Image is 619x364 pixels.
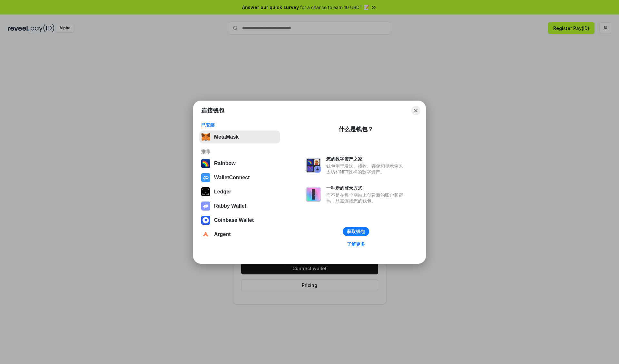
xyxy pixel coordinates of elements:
[214,189,231,195] div: Ledger
[201,216,210,225] img: svg+xml,%3Csvg%20width%3D%2228%22%20height%3D%2228%22%20viewBox%3D%220%200%2028%2028%22%20fill%3D...
[326,156,406,162] div: 您的数字资产之家
[343,227,369,236] button: 获取钱包
[201,107,224,114] h1: 连接钱包
[326,163,406,175] div: 钱包用于发送、接收、存储和显示像以太坊和NFT这样的数字资产。
[214,217,254,223] div: Coinbase Wallet
[201,122,278,128] div: 已安装
[339,125,373,133] div: 什么是钱包？
[199,185,280,198] button: Ledger
[214,161,236,166] div: Rainbow
[201,202,210,211] img: svg+xml,%3Csvg%20xmlns%3D%22http%3A%2F%2Fwww.w3.org%2F2000%2Fsvg%22%20fill%3D%22none%22%20viewBox...
[199,228,280,241] button: Argent
[411,106,420,115] button: Close
[214,175,250,181] div: WalletConnect
[201,230,210,239] img: svg+xml,%3Csvg%20width%3D%2228%22%20height%3D%2228%22%20viewBox%3D%220%200%2028%2028%22%20fill%3D...
[199,200,280,212] button: Rabby Wallet
[199,131,280,143] button: MetaMask
[214,203,246,209] div: Rabby Wallet
[201,187,210,196] img: svg+xml,%3Csvg%20xmlns%3D%22http%3A%2F%2Fwww.w3.org%2F2000%2Fsvg%22%20width%3D%2228%22%20height%3...
[347,241,365,247] div: 了解更多
[201,173,210,182] img: svg+xml,%3Csvg%20width%3D%2228%22%20height%3D%2228%22%20viewBox%3D%220%200%2028%2028%22%20fill%3D...
[326,192,406,204] div: 而不是在每个网站上创建新的账户和密码，只需连接您的钱包。
[214,134,239,140] div: MetaMask
[343,240,369,248] a: 了解更多
[306,187,321,202] img: svg+xml,%3Csvg%20xmlns%3D%22http%3A%2F%2Fwww.w3.org%2F2000%2Fsvg%22%20fill%3D%22none%22%20viewBox...
[347,229,365,234] div: 获取钱包
[201,159,210,168] img: svg+xml,%3Csvg%20width%3D%22120%22%20height%3D%22120%22%20viewBox%3D%220%200%20120%20120%22%20fil...
[326,185,406,191] div: 一种新的登录方式
[306,158,321,173] img: svg+xml,%3Csvg%20xmlns%3D%22http%3A%2F%2Fwww.w3.org%2F2000%2Fsvg%22%20fill%3D%22none%22%20viewBox...
[199,157,280,170] button: Rainbow
[201,149,278,154] div: 推荐
[199,171,280,184] button: WalletConnect
[199,214,280,227] button: Coinbase Wallet
[201,133,210,142] img: svg+xml,%3Csvg%20fill%3D%22none%22%20height%3D%2233%22%20viewBox%3D%220%200%2035%2033%22%20width%...
[214,231,231,237] div: Argent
